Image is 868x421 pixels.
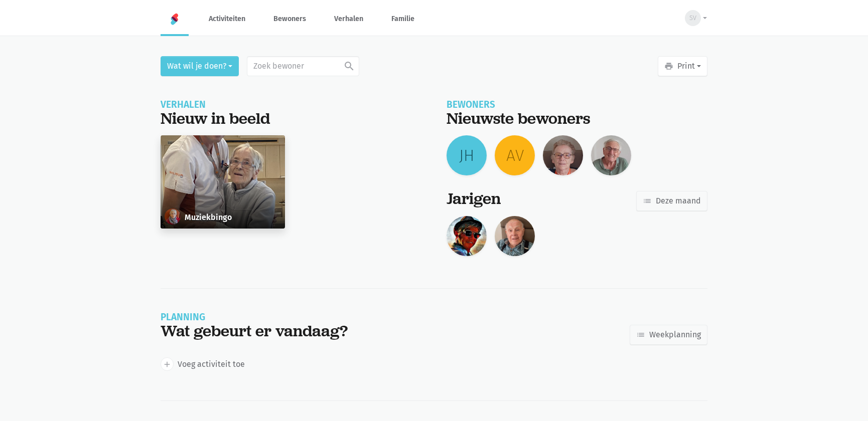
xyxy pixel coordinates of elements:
[495,135,535,175] a: AV
[543,135,583,175] img: Nicole
[636,191,707,211] a: Deze maand
[447,100,707,109] div: Bewoners
[185,213,232,222] h6: Muziekbingo
[447,135,487,175] a: JH
[383,2,422,36] a: Familie
[165,208,181,225] img: Sylva De Smeytere
[161,109,421,128] div: Nieuw in beeld
[447,109,707,128] div: Nieuwste bewoners
[169,13,181,25] img: Home
[636,330,645,339] i: list
[459,143,474,168] span: JH
[630,325,707,345] a: Weekplanning
[161,313,348,322] div: Planning
[247,56,359,76] input: Zoek bewoner
[265,2,314,36] a: Bewoners
[643,196,652,205] i: list
[495,216,535,256] img: Louis
[591,135,631,175] img: Richard
[201,2,253,36] a: Activiteiten
[161,135,285,229] a: Sylva De Smeytere Muziekbingo
[658,56,707,76] button: Print
[506,143,524,168] span: AV
[447,216,487,256] img: Carmen
[447,189,501,208] div: Jarigen
[161,357,245,370] a: add Voeg activiteit toe
[664,62,673,71] i: print
[326,2,371,36] a: Verhalen
[161,100,421,109] div: Verhalen
[161,322,348,340] div: Wat gebeurt er vandaag?
[678,7,707,30] button: SV
[163,360,172,369] i: add
[689,13,696,23] span: SV
[161,56,239,76] button: Wat wil je doen?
